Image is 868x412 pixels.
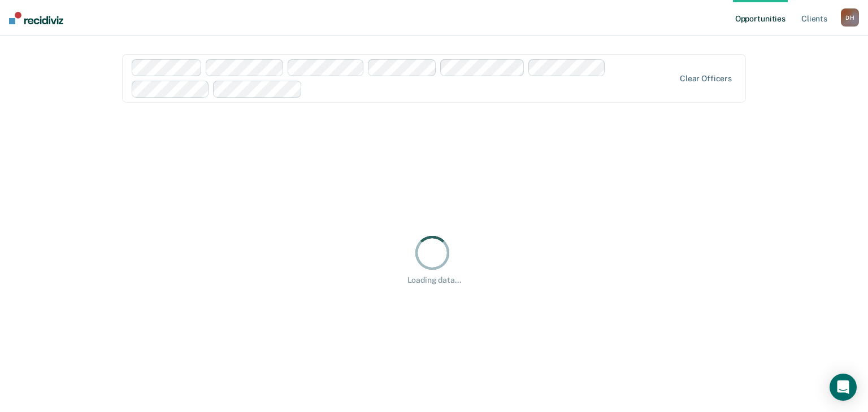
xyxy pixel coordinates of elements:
img: Recidiviz [9,12,63,24]
div: D H [841,8,859,27]
div: Open Intercom Messenger [830,374,857,401]
div: Loading data... [407,275,461,285]
button: DH [841,8,859,27]
div: Clear officers [680,74,732,84]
